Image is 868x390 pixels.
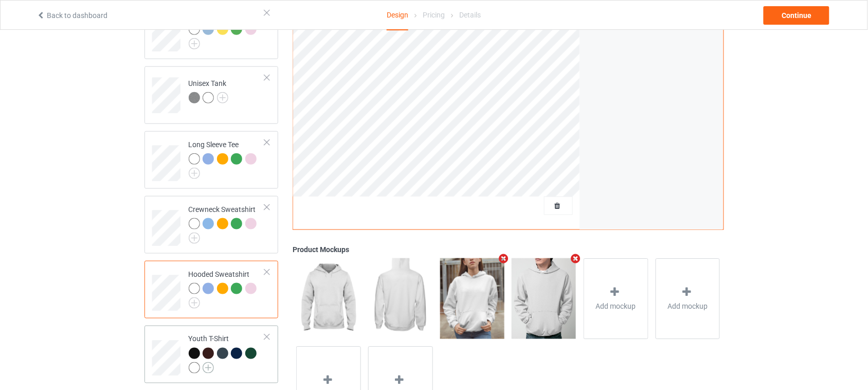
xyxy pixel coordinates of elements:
img: svg+xml;base64,PD94bWwgdmVyc2lvbj0iMS4wIiBlbmNvZGluZz0iVVRGLTgiPz4KPHN2ZyB3aWR0aD0iMjJweCIgaGVpZ2... [203,362,214,374]
img: svg+xml;base64,PD94bWwgdmVyc2lvbj0iMS4wIiBlbmNvZGluZz0iVVRGLTgiPz4KPHN2ZyB3aWR0aD0iMjJweCIgaGVpZ2... [189,38,200,49]
div: Long Sleeve Tee [189,139,265,175]
div: Hooded Sweatshirt [189,269,265,305]
div: Product Mockups [293,245,724,255]
div: Crewneck Sweatshirt [189,204,265,240]
div: Design [387,1,408,30]
span: Add mockup [596,301,636,311]
div: Unisex Tank [189,78,228,103]
img: regular.jpg [368,259,432,339]
div: Continue [764,6,829,25]
div: Details [460,1,481,29]
img: svg+xml;base64,PD94bWwgdmVyc2lvbj0iMS4wIiBlbmNvZGluZz0iVVRGLTgiPz4KPHN2ZyB3aWR0aD0iMjJweCIgaGVpZ2... [189,297,200,309]
i: Remove mockup [497,254,510,264]
img: heather_texture.png [189,92,200,103]
div: Premium Fit Mens Tee [189,10,265,46]
div: Premium Fit Mens Tee [144,2,279,59]
img: svg+xml;base64,PD94bWwgdmVyc2lvbj0iMS4wIiBlbmNvZGluZz0iVVRGLTgiPz4KPHN2ZyB3aWR0aD0iMjJweCIgaGVpZ2... [189,168,200,179]
div: Hooded Sweatshirt [144,261,279,318]
div: Long Sleeve Tee [144,131,279,189]
span: Add mockup [668,301,708,311]
div: Youth T-Shirt [144,326,279,383]
div: Add mockup [584,259,648,340]
a: Back to dashboard [37,11,107,20]
img: svg+xml;base64,PD94bWwgdmVyc2lvbj0iMS4wIiBlbmNvZGluZz0iVVRGLTgiPz4KPHN2ZyB3aWR0aD0iMjJweCIgaGVpZ2... [217,92,228,103]
img: regular.jpg [440,259,504,339]
img: regular.jpg [296,259,360,339]
img: regular.jpg [512,259,576,339]
div: Youth T-Shirt [189,334,265,373]
div: Crewneck Sweatshirt [144,196,279,254]
img: svg+xml;base64,PD94bWwgdmVyc2lvbj0iMS4wIiBlbmNvZGluZz0iVVRGLTgiPz4KPHN2ZyB3aWR0aD0iMjJweCIgaGVpZ2... [189,233,200,244]
div: Pricing [423,1,445,29]
div: Unisex Tank [144,66,279,124]
i: Remove mockup [569,254,582,264]
div: Add mockup [656,259,720,340]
